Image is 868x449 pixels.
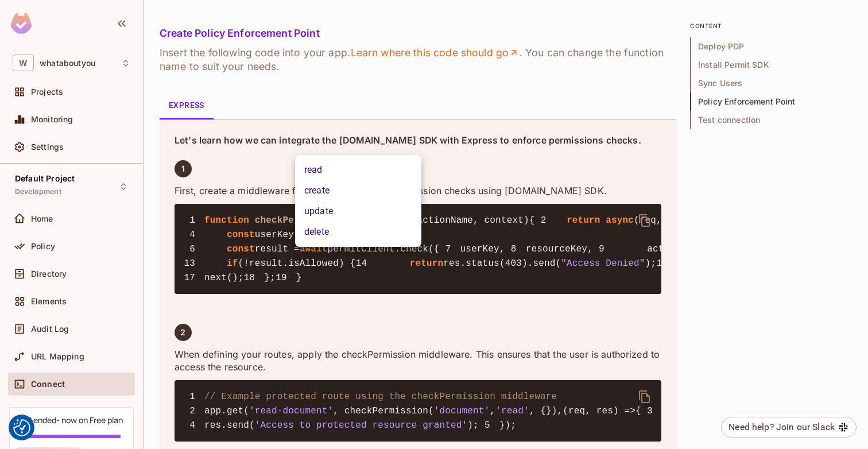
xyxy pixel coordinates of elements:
div: Need help? Join our Slack [728,420,835,434]
img: Revisit consent button [13,419,30,436]
li: read [295,160,421,180]
li: delete [295,222,421,242]
button: Consent Preferences [13,419,30,436]
li: create [295,180,421,201]
li: update [295,201,421,222]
